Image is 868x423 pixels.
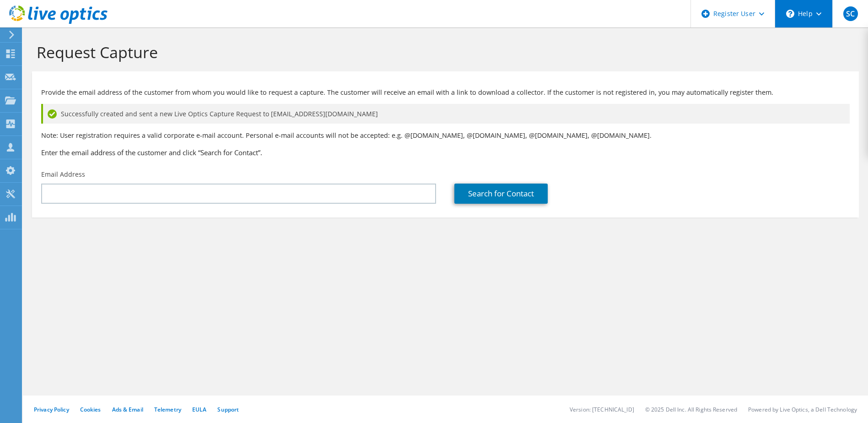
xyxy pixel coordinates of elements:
h1: Request Capture [37,43,850,62]
a: Cookies [80,406,101,413]
li: Version: [TECHNICAL_ID] [570,406,634,413]
svg: \n [786,10,794,18]
p: Provide the email address of the customer from whom you would like to request a capture. The cust... [41,87,850,98]
li: Powered by Live Optics, a Dell Technology [748,406,857,413]
span: SC [843,6,858,21]
a: Privacy Policy [34,406,69,413]
li: © 2025 Dell Inc. All Rights Reserved [645,406,737,413]
p: Note: User registration requires a valid corporate e-mail account. Personal e-mail accounts will ... [41,130,850,141]
a: Telemetry [154,406,181,413]
h3: Enter the email address of the customer and click “Search for Contact”. [41,147,850,157]
a: Support [217,406,239,413]
a: Ads & Email [112,406,143,413]
label: Email Address [41,170,85,179]
span: Successfully created and sent a new Live Optics Capture Request to [EMAIL_ADDRESS][DOMAIN_NAME] [61,109,378,119]
a: EULA [192,406,206,413]
a: Search for Contact [454,184,548,204]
